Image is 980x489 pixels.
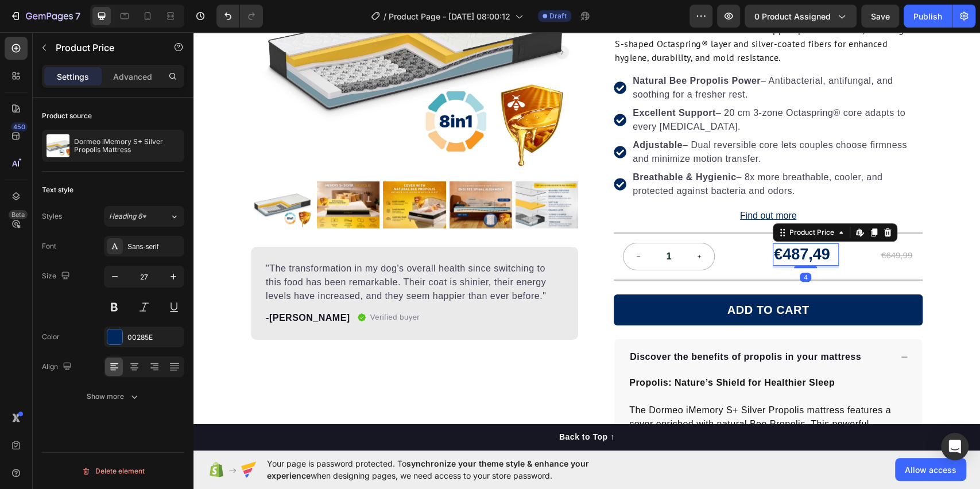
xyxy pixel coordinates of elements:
[905,464,956,476] span: Allow access
[389,10,510,22] span: Product Page - [DATE] 08:00:12
[56,41,153,55] p: Product Price
[439,74,727,102] p: – 20 cm 3-zone Octaspring® core adapts to every [MEDICAL_DATA].
[11,122,28,131] div: 450
[745,5,857,28] button: 0 product assigned
[113,71,152,83] p: Advanced
[579,211,645,234] div: €487,49
[193,32,980,450] iframe: Design area
[439,108,489,118] strong: Adjustable
[42,185,73,195] div: Text style
[9,210,28,219] div: Beta
[534,269,616,286] div: ADD TO CART
[42,386,184,407] button: Show more
[42,462,184,480] button: Delete element
[82,464,145,478] div: Delete element
[75,9,80,23] p: 7
[42,269,72,284] div: Size
[606,240,618,250] div: 4
[5,5,86,28] button: 7
[439,106,727,134] p: – Dual reversible core lets couples choose firmness and minimize motion transfer.
[913,10,942,22] div: Publish
[439,44,567,53] strong: Natural Bee Propolis Power
[547,178,603,188] u: Find out more
[42,241,56,251] div: Font
[57,71,89,83] p: Settings
[420,262,729,293] button: ADD TO CART
[895,458,966,481] button: Allow access
[861,5,899,28] button: Save
[941,433,969,460] div: Open Intercom Messenger
[436,318,668,332] p: Discover the benefits of propolis in your mattress
[109,211,146,222] span: Heading 6*
[42,111,92,121] div: Product source
[87,391,140,402] div: Show more
[533,174,617,193] button: <p><u>Find out more</u></p>
[267,459,589,480] span: synchronize your theme style & enhance your experience
[594,195,643,205] div: Product Price
[436,346,641,355] strong: Propolis: Nature’s Shield for Healthier Sleep
[439,138,727,166] p: – 8x more breathable, cooler, and protected against bacteria and odors.
[104,206,184,227] button: Heading 6*
[267,457,634,482] span: Your page is password protected. To when designing pages, we need access to your store password.
[904,5,952,28] button: Publish
[47,134,69,157] img: product feature img
[216,5,263,28] div: Undo/Redo
[439,140,543,150] strong: Breathable & Hygienic
[384,10,386,22] span: /
[366,399,421,411] div: Back to Top ↑
[42,211,62,222] div: Styles
[549,11,567,21] span: Draft
[460,211,491,238] input: quantity
[436,371,714,454] p: The Dormeo iMemory S+ Silver Propolis mattress features a cover enriched with natural Bee Propoli...
[754,10,831,22] span: 0 product assigned
[127,332,181,343] div: 00285E
[491,211,521,238] button: increment
[127,242,181,252] div: Sans-serif
[654,216,721,230] div: €649,99
[42,332,60,342] div: Color
[74,138,180,154] p: Dormeo iMemory S+ Silver Propolis Mattress
[871,11,890,21] span: Save
[42,359,74,375] div: Align
[439,42,727,69] p: – Antibacterial, antifungal, and soothing for a fresher rest.
[439,76,522,86] strong: Excellent Support
[430,211,460,238] button: decrement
